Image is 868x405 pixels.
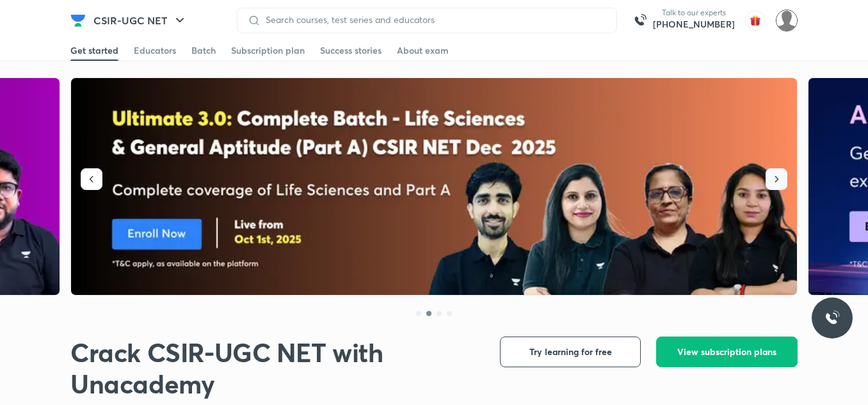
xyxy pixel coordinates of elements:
div: About exam [397,44,449,57]
div: Get started [70,44,118,57]
span: Try learning for free [529,345,612,358]
img: call-us [627,8,653,33]
button: CSIR-UGC NET [86,8,195,33]
input: Search courses, test series and educators [261,15,606,25]
a: Batch [191,40,216,61]
div: Batch [191,44,216,57]
a: Success stories [320,40,382,61]
img: roshni [776,10,798,31]
img: Company Logo [70,13,86,28]
a: Get started [70,40,118,61]
a: About exam [397,40,449,61]
a: Subscription plan [231,40,305,61]
a: [PHONE_NUMBER] [653,18,735,31]
button: Try learning for free [500,337,641,367]
p: Talk to our experts [653,8,735,18]
a: Educators [134,40,176,61]
div: Subscription plan [231,44,305,57]
button: View subscription plans [656,337,798,367]
div: Educators [134,44,176,57]
h1: Crack CSIR-UGC NET with Unacademy [70,337,479,399]
div: Success stories [320,44,382,57]
img: ttu [824,310,840,326]
img: avatar [745,10,766,31]
span: View subscription plans [677,345,776,358]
